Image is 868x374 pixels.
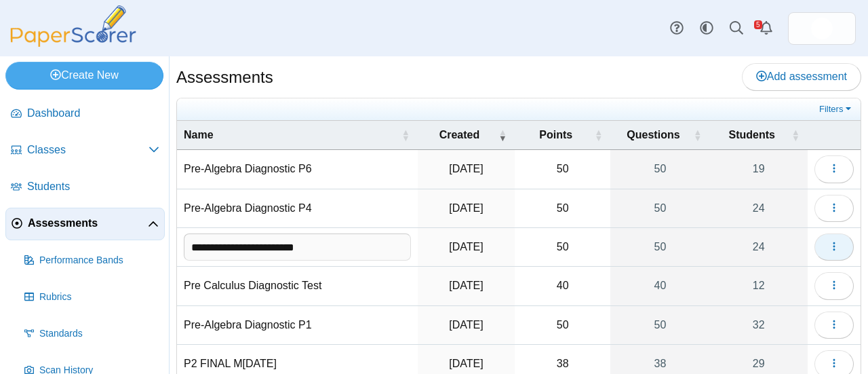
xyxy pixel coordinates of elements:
span: Performance Bands [39,254,159,267]
a: 50 [610,306,709,344]
h1: Assessments [176,66,273,89]
a: 19 [709,150,808,188]
a: 24 [709,189,808,227]
td: 50 [515,189,610,228]
td: 50 [515,306,610,345]
a: Filters [816,102,857,116]
span: Name : Activate to sort [401,121,410,149]
a: 40 [610,267,709,305]
a: 32 [709,306,808,344]
span: Rubrics [39,291,159,304]
img: PaperScorer [5,5,141,47]
span: Classes [27,143,149,157]
img: ps.B7yuFiroF87KfScy [811,18,833,39]
a: Add assessment [742,63,861,90]
span: Points : Activate to sort [594,121,602,149]
a: Classes [5,134,165,167]
span: Created : Activate to remove sorting [498,121,507,149]
a: Standards [19,318,165,350]
a: ps.B7yuFiroF87KfScy [788,12,856,45]
td: Pre-Algebra Diagnostic P1 [177,306,418,345]
td: 50 [515,228,610,267]
a: PaperScorer [5,37,141,49]
td: 40 [515,267,610,305]
span: Name [184,129,214,141]
span: Dashboard [27,106,159,121]
a: Create New [5,62,163,89]
td: 50 [515,150,610,189]
span: Questions [627,129,679,141]
span: Questions : Activate to sort [693,121,701,149]
a: 50 [610,150,709,188]
span: Add assessment [756,71,847,82]
span: Students [728,129,774,141]
td: Pre-Algebra Diagnostic P6 [177,150,418,189]
time: Aug 19, 2025 at 11:36 AM [449,163,483,174]
a: Performance Bands [19,244,165,277]
span: Points [539,129,572,141]
a: Alerts [751,14,781,43]
time: May 23, 2025 at 4:28 PM [449,358,483,369]
a: 50 [610,189,709,227]
time: Aug 19, 2025 at 8:20 AM [449,319,483,331]
span: Carlos Chavez [811,18,833,39]
a: Assessments [5,208,165,240]
span: Students : Activate to sort [791,121,800,149]
time: Aug 19, 2025 at 8:23 AM [449,280,483,291]
a: Students [5,171,165,204]
td: Pre Calculus Diagnostic Test [177,267,418,305]
span: Students [27,179,159,194]
a: Dashboard [5,98,165,130]
td: Pre-Algebra Diagnostic P4 [177,189,418,228]
a: 12 [709,267,808,305]
span: Assessments [28,216,148,231]
span: Created [439,129,480,141]
span: Standards [39,327,159,341]
time: Aug 19, 2025 at 10:22 AM [449,241,483,253]
a: 24 [709,228,808,266]
a: 50 [610,228,709,266]
a: Rubrics [19,281,165,314]
time: Aug 19, 2025 at 11:33 AM [449,202,483,214]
